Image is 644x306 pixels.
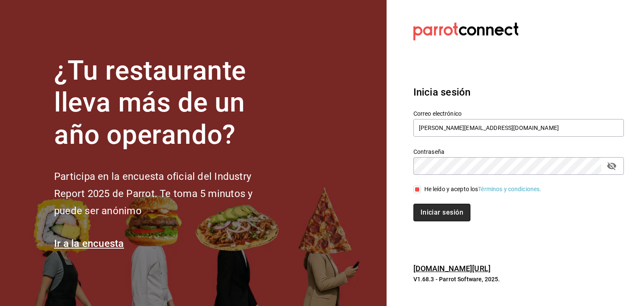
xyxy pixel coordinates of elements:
label: Correo electrónico [413,110,624,116]
a: [DOMAIN_NAME][URL] [413,264,491,273]
button: Iniciar sesión [413,204,470,221]
button: passwordField [605,159,619,173]
h2: Participa en la encuesta oficial del Industry Report 2025 de Parrot. Te toma 5 minutos y puede se... [54,168,280,219]
p: V1.68.3 - Parrot Software, 2025. [413,275,624,283]
h3: Inicia sesión [413,85,624,100]
a: Términos y condiciones. [478,186,541,192]
label: Contraseña [413,148,624,154]
h1: ¿Tu restaurante lleva más de un año operando? [54,55,280,151]
a: Ir a la encuesta [54,238,124,249]
input: Ingresa tu correo electrónico [413,119,624,137]
div: He leído y acepto los [424,185,542,194]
